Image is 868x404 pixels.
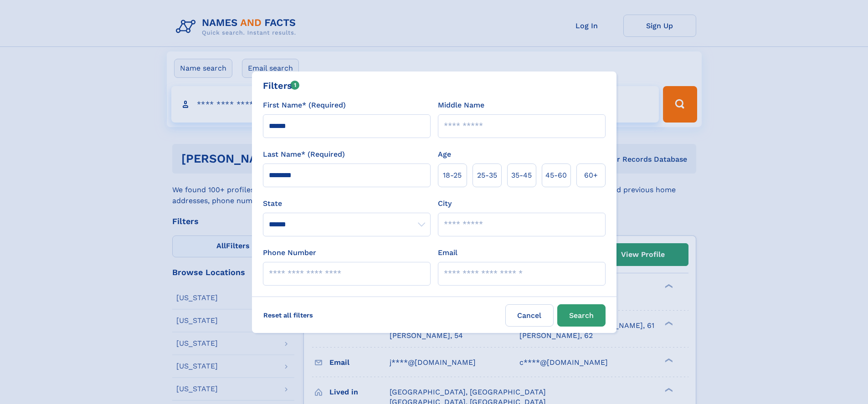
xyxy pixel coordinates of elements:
label: Phone Number [263,247,316,258]
label: Age [438,149,451,160]
label: City [438,198,452,209]
label: Middle Name [438,100,484,111]
div: Filters [263,79,300,92]
label: Cancel [505,304,554,327]
span: 35‑45 [511,170,532,181]
label: Last Name* (Required) [263,149,345,160]
span: 45‑60 [545,170,567,181]
label: State [263,198,431,209]
button: Search [557,304,606,327]
label: Email [438,247,457,258]
span: 25‑35 [477,170,497,181]
span: 18‑25 [443,170,462,181]
label: Reset all filters [257,304,319,326]
label: First Name* (Required) [263,100,346,111]
span: 60+ [584,170,598,181]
